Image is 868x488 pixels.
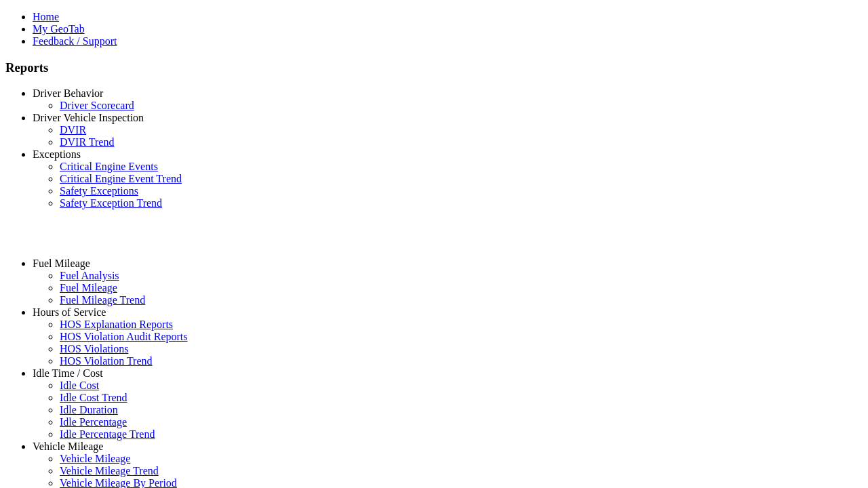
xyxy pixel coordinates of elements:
[60,355,153,367] a: HOS Violation Trend
[33,11,59,22] a: Home
[60,428,155,440] a: Idle Percentage Trend
[60,173,182,184] a: Critical Engine Event Trend
[60,404,118,415] a: Idle Duration
[60,294,145,306] a: Fuel Mileage Trend
[60,392,127,403] a: Idle Cost Trend
[33,306,106,318] a: Hours of Service
[33,112,144,123] a: Driver Vehicle Inspection
[60,319,173,330] a: HOS Explanation Reports
[33,23,85,35] a: My GeoTab
[60,270,119,281] a: Fuel Analysis
[60,465,159,476] a: Vehicle Mileage Trend
[60,343,128,354] a: HOS Violations
[60,416,127,428] a: Idle Percentage
[60,331,188,342] a: HOS Violation Audit Reports
[5,60,863,75] h3: Reports
[60,161,158,172] a: Critical Engine Events
[33,87,103,99] a: Driver Behavior
[60,380,99,391] a: Idle Cost
[60,185,138,197] a: Safety Exceptions
[60,453,130,464] a: Vehicle Mileage
[33,35,117,47] a: Feedback / Support
[60,282,117,293] a: Fuel Mileage
[60,124,86,136] a: DVIR
[60,136,114,148] a: DVIR Trend
[33,148,81,160] a: Exceptions
[33,258,90,269] a: Fuel Mileage
[33,441,103,452] a: Vehicle Mileage
[60,197,162,209] a: Safety Exception Trend
[60,100,134,111] a: Driver Scorecard
[33,367,103,379] a: Idle Time / Cost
